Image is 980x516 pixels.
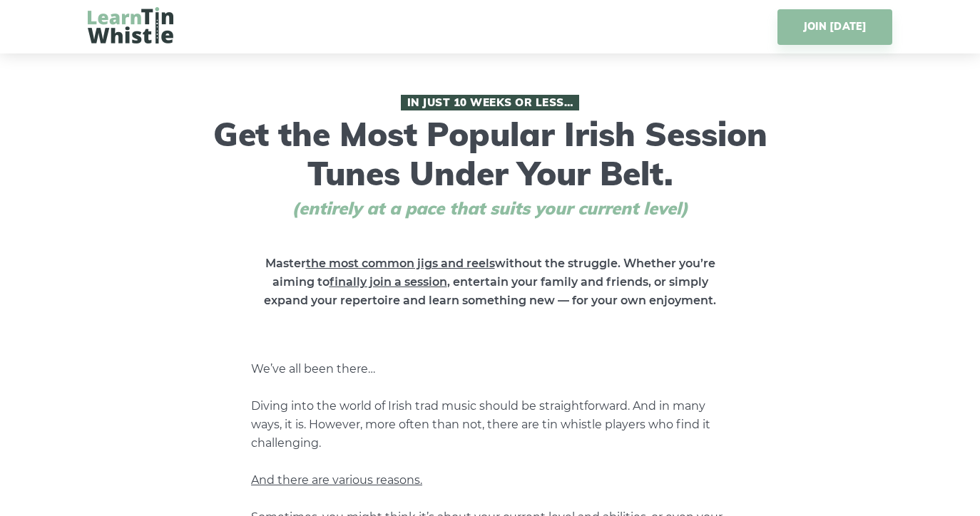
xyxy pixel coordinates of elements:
a: JOIN [DATE] [777,9,892,45]
span: In Just 10 Weeks or Less… [401,95,579,110]
span: finally join a session [330,275,447,289]
h1: Get the Most Popular Irish Session Tunes Under Your Belt. [208,95,772,219]
span: (entirely at a pace that suits your current level) [265,198,715,219]
strong: Master without the struggle. Whether you’re aiming to , entertain your family and friends, or sim... [264,257,716,307]
span: And there are various reasons. [251,473,422,487]
img: LearnTinWhistle.com [88,7,173,43]
span: the most common jigs and reels [306,257,495,270]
